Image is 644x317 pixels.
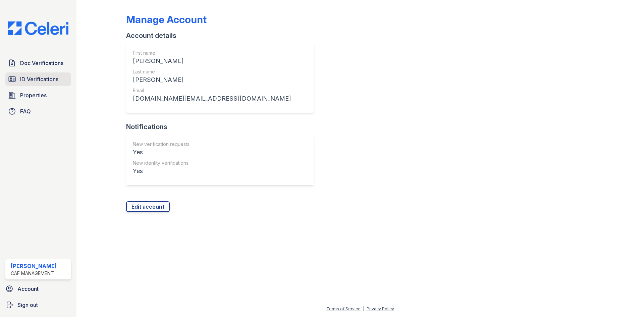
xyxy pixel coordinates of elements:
div: Yes [133,148,190,157]
div: New verification requests [133,141,190,148]
a: FAQ [5,105,71,118]
div: New identity verifications [133,160,190,166]
a: Sign out [3,298,74,312]
span: Doc Verifications [20,59,63,67]
a: Account [3,282,74,296]
a: ID Verifications [5,72,71,86]
div: CAF Management [11,270,57,277]
a: Edit account [126,201,170,212]
a: Privacy Policy [367,306,394,311]
span: ID Verifications [20,75,58,83]
a: Properties [5,89,71,102]
span: Properties [20,91,47,99]
div: Notifications [126,122,319,131]
div: Yes [133,166,190,176]
img: CE_Logo_Blue-a8612792a0a2168367f1c8372b55b34899dd931a85d93a1a3d3e32e68fde9ad4.png [3,21,74,35]
div: [PERSON_NAME] [11,262,57,270]
div: Account details [126,31,319,40]
div: [PERSON_NAME] [133,56,291,66]
div: [DOMAIN_NAME][EMAIL_ADDRESS][DOMAIN_NAME] [133,94,291,103]
div: [PERSON_NAME] [133,75,291,85]
span: FAQ [20,107,31,115]
span: Account [17,285,39,293]
span: Sign out [17,301,38,309]
div: Manage Account [126,13,207,25]
div: Email [133,87,291,94]
div: First name [133,50,291,56]
div: | [363,306,364,311]
div: Last name [133,68,291,75]
a: Terms of Service [326,306,361,311]
a: Doc Verifications [5,56,71,70]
